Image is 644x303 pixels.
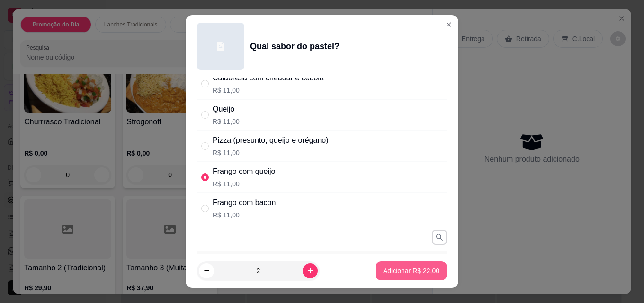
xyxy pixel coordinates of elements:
[213,86,324,95] p: R$ 11,00
[383,266,439,276] p: Adicionar R$ 22,00
[250,40,340,53] div: Qual sabor do pastel?
[441,17,456,32] button: Close
[213,104,240,115] div: Queijo
[199,263,214,278] button: decrease-product-quantity
[213,166,276,177] div: Frango com queijo
[213,117,240,126] p: R$ 11,00
[213,179,276,189] p: R$ 11,00
[213,197,276,208] div: Frango com bacon
[213,135,329,146] div: Pizza (presunto, queijo e orégano)
[376,261,447,280] button: Adicionar R$ 22,00
[213,148,329,157] p: R$ 11,00
[213,210,276,220] p: R$ 11,00
[303,263,318,278] button: increase-product-quantity
[213,72,324,84] div: Calabresa com cheddar e cebola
